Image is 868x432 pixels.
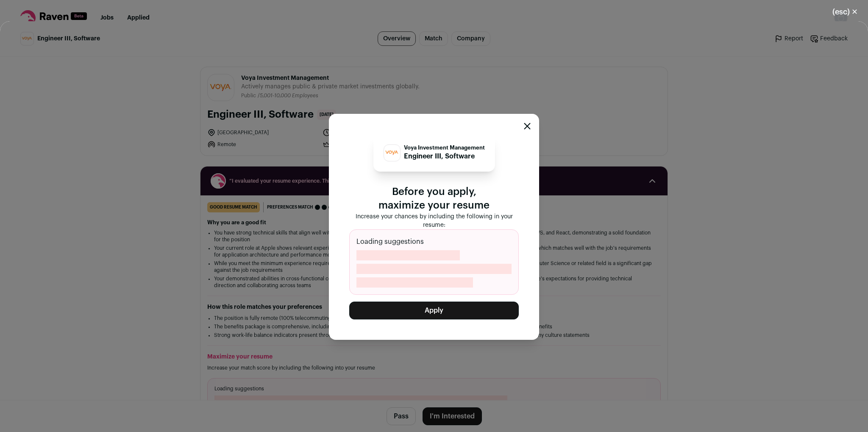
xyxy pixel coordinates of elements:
[349,229,519,295] div: Loading suggestions
[349,302,519,319] button: Apply
[524,123,531,130] button: Close modal
[404,151,485,161] p: Engineer III, Software
[404,144,485,151] p: Voya Investment Management
[349,185,519,212] p: Before you apply, maximize your resume
[384,149,400,156] img: 73b500f283948c4a203c74bd709850d17d0330e02ccc6359db24978187e8f0d9.jpg
[822,3,868,21] button: Close modal
[349,212,519,229] p: Increase your chances by including the following in your resume:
